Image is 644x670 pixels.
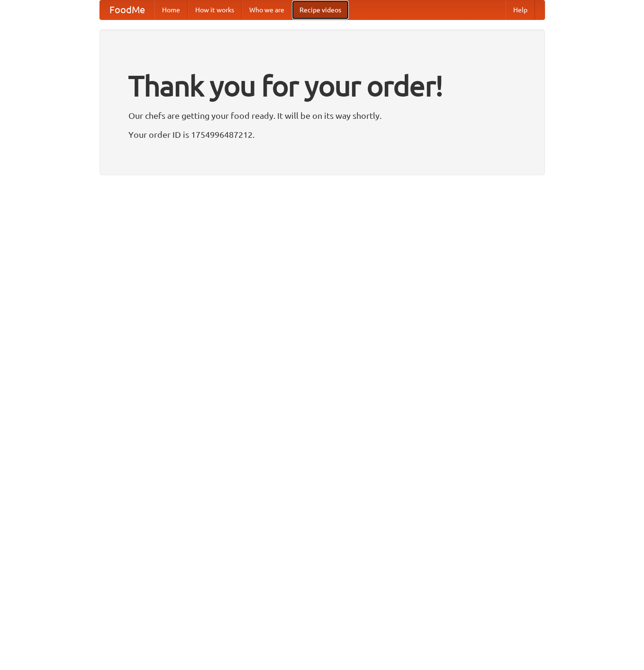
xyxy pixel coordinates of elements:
[128,127,516,142] p: Your order ID is 1754996487212.
[100,0,154,19] a: FoodMe
[292,0,349,19] a: Recipe videos
[128,108,516,123] p: Our chefs are getting your food ready. It will be on its way shortly.
[242,0,292,19] a: Who we are
[506,0,535,19] a: Help
[188,0,242,19] a: How it works
[128,63,516,108] h1: Thank you for your order!
[154,0,188,19] a: Home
